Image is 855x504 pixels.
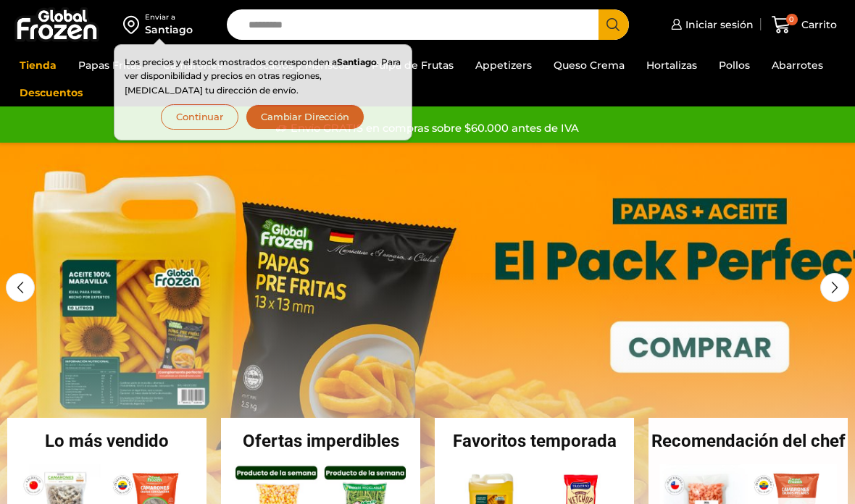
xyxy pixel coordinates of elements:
button: Continuar [161,104,238,130]
a: Queso Crema [546,51,632,79]
strong: Santiago [337,56,377,67]
button: Search button [598,9,629,40]
span: Iniciar sesión [682,17,754,32]
a: Pollos [712,51,757,79]
a: Pulpa de Frutas [364,51,461,79]
a: 0 Carrito [768,8,841,42]
h2: Ofertas imperdibles [221,432,420,450]
div: Previous slide [6,273,35,302]
h2: Recomendación del chef [648,432,848,450]
a: Papas Fritas [71,51,149,79]
button: Cambiar Dirección [246,104,364,130]
a: Descuentos [12,79,90,106]
a: Iniciar sesión [667,10,754,39]
span: Carrito [798,17,837,32]
h2: Favoritos temporada [435,432,634,450]
div: Enviar a [145,12,193,22]
a: Hortalizas [639,51,704,79]
div: Next slide [820,273,849,302]
a: Tienda [12,51,64,79]
img: address-field-icon.svg [123,12,145,37]
p: Los precios y el stock mostrados corresponden a . Para ver disponibilidad y precios en otras regi... [125,55,401,97]
a: Abarrotes [764,51,830,79]
a: Appetizers [468,51,539,79]
h2: Lo más vendido [7,432,207,450]
div: Santiago [145,22,193,37]
span: 0 [786,14,798,25]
